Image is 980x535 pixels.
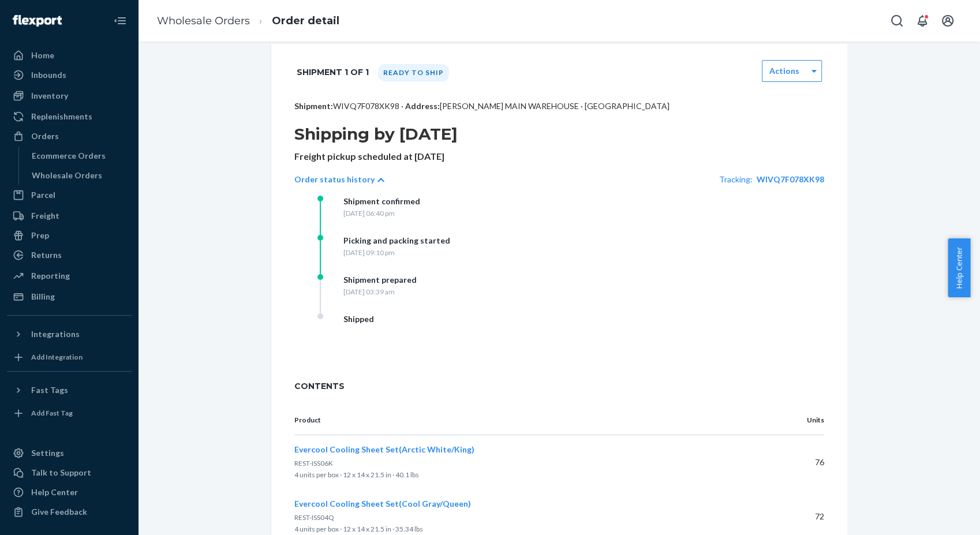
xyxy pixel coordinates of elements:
[343,248,450,257] div: [DATE] 09:10 pm
[31,328,80,340] div: Integrations
[294,523,757,535] p: 4 units per box · 12 x 14 x 21.5 in · 35.34 lbs
[31,384,68,396] div: Fast Tags
[31,230,49,241] div: Prep
[32,150,106,162] div: Ecommerce Orders
[294,415,757,425] p: Product
[31,506,87,518] div: Give Feedback
[294,459,333,467] span: REST-ISS06K
[294,444,474,454] span: Evercool Cooling Sheet Set(Arctic White/King)
[31,249,62,261] div: Returns
[7,325,132,343] button: Integrations
[405,101,440,111] span: Address:
[7,483,132,502] a: Help Center
[294,499,471,508] span: Evercool Cooling Sheet Set(Cool Gray/Queen)
[7,246,132,264] a: Returns
[7,348,132,366] a: Add Integration
[7,404,132,422] a: Add Fast Tag
[7,381,132,399] button: Fast Tags
[7,66,132,84] a: Inbounds
[31,189,55,201] div: Parcel
[31,352,83,362] div: Add Integration
[885,9,908,32] button: Open Search Box
[776,415,824,425] p: Units
[7,287,132,306] a: Billing
[31,291,55,302] div: Billing
[7,226,132,245] a: Prep
[297,60,369,84] h1: Shipment 1 of 1
[7,186,132,204] a: Parcel
[7,444,132,462] a: Settings
[343,196,420,207] div: Shipment confirmed
[7,267,132,285] a: Reporting
[31,210,59,222] div: Freight
[294,100,824,112] p: WIVQ7F078XK98 · [PERSON_NAME] MAIN WAREHOUSE · [GEOGRAPHIC_DATA]
[776,511,824,522] p: 72
[343,313,374,325] div: Shipped
[757,174,824,184] a: WIVQ7F078XK98
[719,174,753,184] span: Tracking:
[343,208,420,218] div: [DATE] 06:40 pm
[26,166,132,185] a: Wholesale Orders
[157,14,250,27] a: Wholesale Orders
[272,14,339,27] a: Order detail
[343,287,417,297] div: [DATE] 03:39 am
[26,147,132,165] a: Ecommerce Orders
[31,270,70,282] div: Reporting
[13,15,62,27] img: Flexport logo
[7,46,132,65] a: Home
[7,503,132,521] button: Give Feedback
[31,487,78,498] div: Help Center
[911,9,934,32] button: Open notifications
[7,127,132,145] a: Orders
[936,9,959,32] button: Open account menu
[378,64,449,81] div: Ready to ship
[294,498,471,510] button: Evercool Cooling Sheet Set(Cool Gray/Queen)
[7,207,132,225] a: Freight
[343,274,417,286] div: Shipment prepared
[769,65,799,77] label: Actions
[776,457,824,468] p: 76
[31,130,59,142] div: Orders
[294,444,474,455] button: Evercool Cooling Sheet Set(Arctic White/King)
[343,235,450,246] div: Picking and packing started
[7,87,132,105] a: Inventory
[294,174,375,185] p: Order status history
[294,513,334,522] span: REST-ISS04Q
[109,9,132,32] button: Close Navigation
[294,469,757,481] p: 4 units per box · 12 x 14 x 21.5 in · 40.1 lbs
[32,170,102,181] div: Wholesale Orders
[294,150,824,163] p: Freight pickup scheduled at [DATE]
[31,447,64,459] div: Settings
[294,101,333,111] span: Shipment:
[31,90,68,102] div: Inventory
[7,463,132,482] a: Talk to Support
[31,50,54,61] div: Home
[7,107,132,126] a: Replenishments
[148,4,349,38] ol: breadcrumbs
[294,124,824,144] h1: Shipping by [DATE]
[31,69,66,81] div: Inbounds
[294,380,824,392] span: CONTENTS
[31,467,91,478] div: Talk to Support
[948,238,970,297] button: Help Center
[31,111,92,122] div: Replenishments
[31,408,73,418] div: Add Fast Tag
